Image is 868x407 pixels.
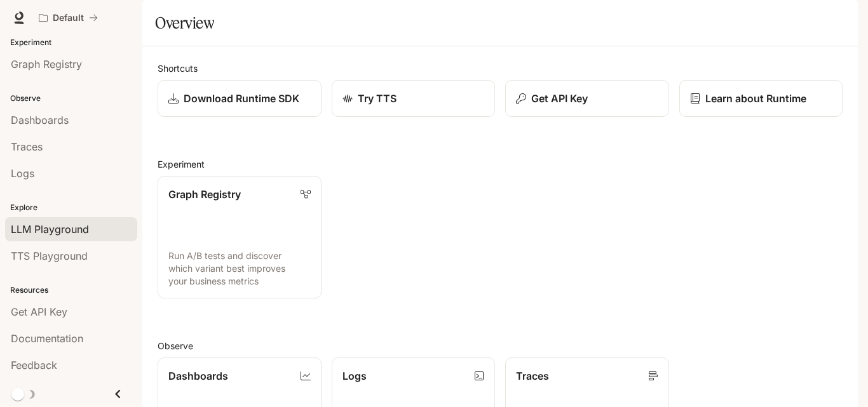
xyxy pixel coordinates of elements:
[342,368,367,384] p: Logs
[158,157,843,171] h2: Experiment
[168,250,311,288] p: Run A/B tests and discover which variant best improves your business metrics
[158,176,322,298] a: Graph RegistryRun A/B tests and discover which variant best improves your business metrics
[168,368,228,384] p: Dashboards
[531,91,588,106] p: Get API Key
[705,91,806,106] p: Learn about Runtime
[679,80,843,117] a: Learn about Runtime
[33,5,104,30] button: All workspaces
[516,368,549,384] p: Traces
[158,62,843,75] h2: Shortcuts
[184,91,299,106] p: Download Runtime SDK
[158,80,322,117] a: Download Runtime SDK
[168,187,241,202] p: Graph Registry
[155,10,214,36] h1: Overview
[358,91,397,106] p: Try TTS
[53,13,84,23] p: Default
[505,80,669,117] button: Get API Key
[332,80,496,117] a: Try TTS
[158,339,843,352] h2: Observe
